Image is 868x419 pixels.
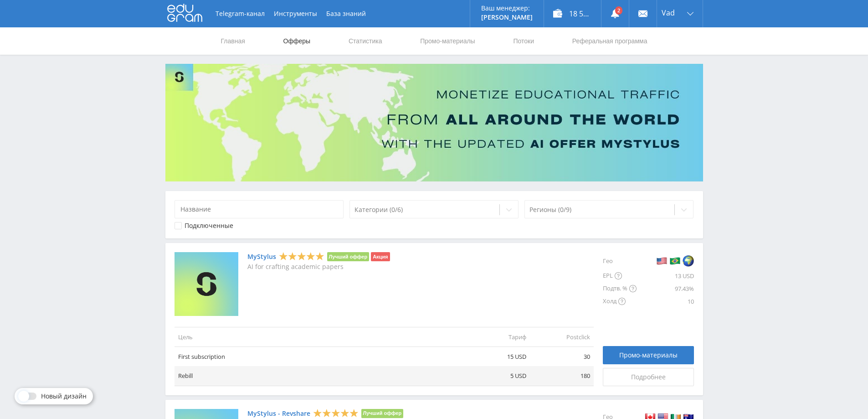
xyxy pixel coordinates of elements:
[313,408,359,418] div: 5 Stars
[185,222,233,229] div: Подключенные
[247,410,310,417] a: MyStylus - Revshare
[466,327,530,347] td: Тариф
[512,27,535,55] a: Потоки
[175,347,466,367] td: First subscription
[603,269,637,282] div: EPL
[637,282,694,295] div: 97.43%
[637,269,694,282] div: 13 USD
[348,27,383,55] a: Статистика
[419,27,476,55] a: Промо-материалы
[466,366,530,386] td: 5 USD
[571,27,648,55] a: Реферальная программа
[631,373,666,381] span: Подробнее
[165,64,703,181] img: Banner
[220,27,246,55] a: Главная
[247,263,390,270] p: AI for crafting academic papers
[662,9,675,16] span: Vad
[530,366,594,386] td: 180
[279,252,324,261] div: 5 Stars
[361,409,404,418] li: Лучший оффер
[175,327,466,347] td: Цель
[282,27,312,55] a: Офферы
[637,295,694,308] div: 10
[619,352,678,359] span: Промо-материалы
[327,252,370,261] li: Лучший оффер
[603,346,694,364] a: Промо-материалы
[530,347,594,367] td: 30
[530,327,594,347] td: Postclick
[175,252,238,316] img: MyStylus
[603,295,637,308] div: Холд
[603,252,637,269] div: Гео
[481,5,533,12] p: Ваш менеджер:
[466,347,530,367] td: 15 USD
[481,14,533,21] p: [PERSON_NAME]
[603,282,637,295] div: Подтв. %
[603,368,694,386] a: Подробнее
[41,393,87,400] span: Новый дизайн
[175,366,466,386] td: Rebill
[371,252,390,261] li: Акция
[247,253,276,260] a: MyStylus
[175,200,344,218] input: Название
